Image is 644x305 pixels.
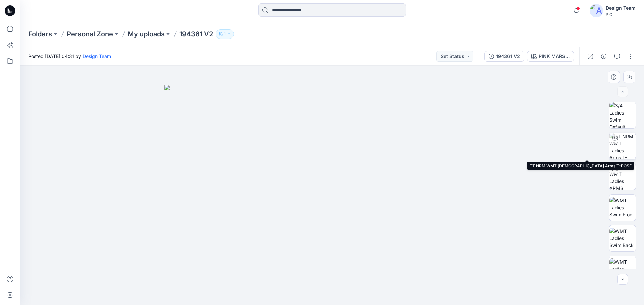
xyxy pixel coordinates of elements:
img: TT NRM WMT Ladies Arms T-POSE [609,133,636,159]
img: 3/4 Ladies Swim Default [609,102,636,128]
p: 194361 V2 [179,29,213,39]
a: Folders [28,29,52,39]
img: WMT Ladies Swim Left [609,258,636,280]
div: 194361 V2 [496,53,520,60]
button: PINK MARSHMALLOW [527,51,574,62]
img: WMT Ladies Swim Back [609,228,636,249]
img: WMT Ladies Swim Front [609,197,636,218]
a: Personal Zone [67,29,113,39]
button: 194361 V2 [484,51,524,62]
button: Details [598,51,609,62]
div: PINK MARSHMALLOW [539,53,570,60]
a: My uploads [128,29,165,39]
button: 1 [216,29,234,39]
img: avatar [590,4,603,17]
div: Design Team [606,4,636,12]
p: 1 [224,30,226,38]
img: TT NRM WMT Ladies ARMS DOWN [609,164,636,190]
span: Posted [DATE] 04:31 by [28,53,111,60]
div: PIC [606,12,636,17]
a: Design Team [83,53,111,59]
